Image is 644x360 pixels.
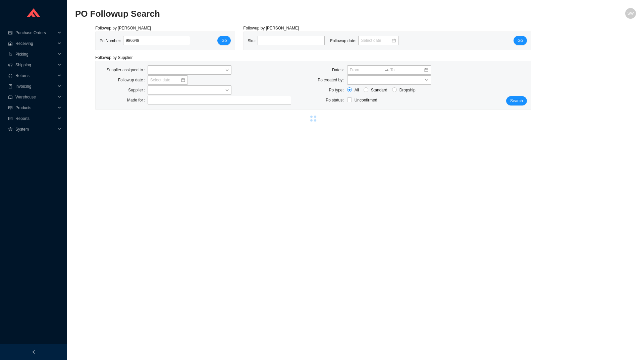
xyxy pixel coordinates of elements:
[150,77,180,83] input: Select date
[506,96,527,105] button: Search
[100,36,196,46] div: Po Number:
[15,38,56,49] span: Receiving
[326,95,347,105] label: Po status:
[243,26,299,30] span: Followup by [PERSON_NAME]
[95,55,132,60] span: Followup by Supplier
[127,95,148,105] label: Made for:
[75,8,496,20] h2: PO Followup Search
[15,27,56,38] span: Purchase Orders
[384,68,389,72] span: swap-right
[355,98,377,102] span: Unconfirmed
[128,85,147,95] label: Supplier:
[15,124,56,135] span: System
[8,84,13,88] span: book
[15,113,56,124] span: Reports
[15,81,56,92] span: Invoicing
[8,31,13,35] span: credit-card
[361,37,391,44] input: Select date
[384,68,389,72] span: to
[518,37,523,44] span: Go
[510,97,523,104] span: Search
[8,117,13,121] span: fund
[8,74,13,78] span: customer-service
[352,87,362,93] span: All
[118,75,148,85] label: Followup date:
[8,106,13,110] span: read
[627,8,634,19] span: SW
[329,85,347,95] label: Po type:
[15,60,56,70] span: Shipping
[32,350,36,354] span: left
[514,36,527,45] button: Go
[15,49,56,60] span: Picking
[318,75,347,85] label: Po created by:
[8,127,13,131] span: setting
[368,87,390,93] span: Standard
[95,26,151,30] span: Followup by [PERSON_NAME]
[217,36,231,45] button: Go
[15,70,56,81] span: Returns
[332,65,347,75] label: Dates:
[107,65,148,75] label: Supplier assigned to
[15,102,56,113] span: Products
[15,92,56,102] span: Warehouse
[390,67,424,73] input: To
[221,37,227,44] span: Go
[350,67,383,73] input: From
[248,36,404,46] div: Sku: Followup date:
[397,87,418,93] span: Dropship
